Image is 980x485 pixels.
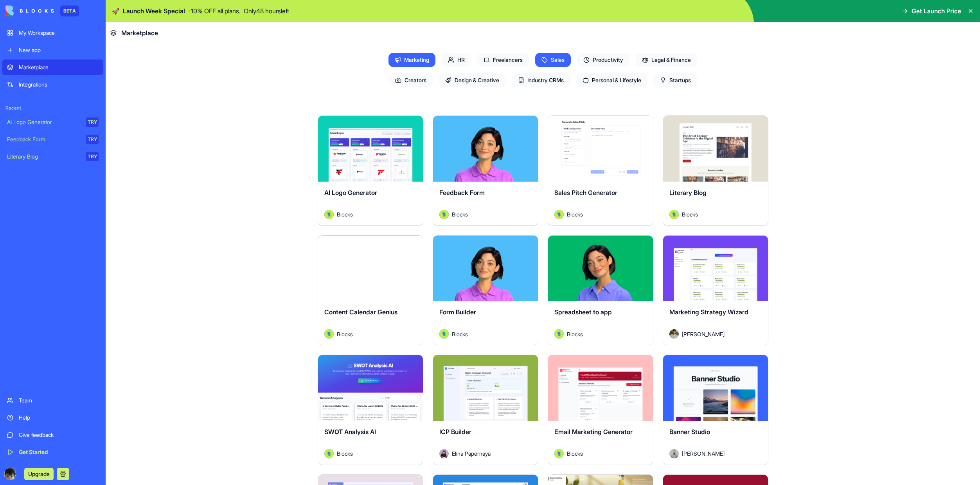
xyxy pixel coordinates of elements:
[86,135,99,144] div: TRY
[86,152,99,161] div: TRY
[123,6,185,16] span: Launch Week Special
[548,235,653,346] a: Spreadsheet to appAvatarBlocks
[19,448,99,456] div: Get Started
[669,329,679,339] img: Avatar
[654,73,697,87] span: Startups
[577,53,629,67] span: Productivity
[567,210,583,218] span: Blocks
[439,73,505,87] span: Design & Creative
[663,235,768,346] a: Marketing Strategy WizardAvatar[PERSON_NAME]
[682,449,725,458] span: [PERSON_NAME]
[337,210,353,218] span: Blocks
[548,115,653,226] a: Sales Pitch GeneratorAvatarBlocks
[452,210,468,218] span: Blocks
[567,449,583,458] span: Blocks
[576,73,647,87] span: Personal & Lifestyle
[19,397,99,404] div: Team
[433,115,538,226] a: Feedback FormAvatarBlocks
[433,355,538,465] a: ICP BuilderAvatarElina Papernaya
[439,449,449,458] img: Avatar
[19,29,99,37] div: My Workspace
[567,330,583,338] span: Blocks
[60,5,79,16] div: BETA
[663,355,768,465] a: Banner StudioAvatar[PERSON_NAME]
[112,6,120,16] span: 🚀
[554,210,564,219] img: Avatar
[5,5,54,16] img: logo
[7,135,81,143] div: Feedback Form
[439,329,449,339] img: Avatar
[7,153,81,160] div: Literary Blog
[2,444,103,460] a: Get Started
[554,428,633,436] span: Email Marketing Generator
[2,105,103,111] span: Recent
[2,25,103,41] a: My Workspace
[669,449,679,458] img: Avatar
[19,81,99,88] div: Integrations
[19,414,99,422] div: Help
[4,468,16,480] img: ACg8ocLekgj4lxvOnPJuU0SdoKtE1yZpBrnuZ5z8lyyirf0d1TsHUTac=s96-c
[2,77,103,92] a: Integrations
[19,431,99,439] div: Give feedback
[477,53,529,67] span: Freelancers
[554,189,617,197] span: Sales Pitch Generator
[324,428,376,436] span: SWOT Analysis AI
[439,210,449,219] img: Avatar
[554,329,564,339] img: Avatar
[442,53,471,67] span: HR
[2,427,103,443] a: Give feedback
[337,330,353,338] span: Blocks
[554,308,612,316] span: Spreadsheet to app
[337,449,353,458] span: Blocks
[318,355,423,465] a: SWOT Analysis AIAvatarBlocks
[389,73,433,87] span: Creators
[682,330,725,338] span: [PERSON_NAME]
[548,355,653,465] a: Email Marketing GeneratorAvatarBlocks
[24,468,54,480] button: Upgrade
[19,63,99,71] div: Marketplace
[912,6,961,16] span: Get Launch Price
[318,235,423,346] a: Content Calendar GeniusAvatarBlocks
[2,132,103,147] a: Feedback FormTRY
[5,5,79,16] a: BETA
[636,53,697,67] span: Legal & Finance
[188,6,241,16] p: - 10 % OFF all plans.
[452,330,468,338] span: Blocks
[439,308,476,316] span: Form Builder
[244,6,289,16] p: Only 48 hours left
[512,73,570,87] span: Industry CRMs
[439,428,471,436] span: ICP Builder
[433,235,538,346] a: Form BuilderAvatarBlocks
[86,117,99,127] div: TRY
[2,410,103,426] a: Help
[663,115,768,226] a: Literary BlogAvatarBlocks
[535,53,571,67] span: Sales
[669,189,707,197] span: Literary Blog
[2,114,103,130] a: AI Logo GeneratorTRY
[439,189,485,197] span: Feedback Form
[7,118,81,126] div: AI Logo Generator
[121,28,158,38] span: Marketplace
[2,393,103,408] a: Team
[388,53,435,67] span: Marketing
[324,210,334,219] img: Avatar
[669,210,679,219] img: Avatar
[324,308,397,316] span: Content Calendar Genius
[324,449,334,458] img: Avatar
[452,449,491,458] span: Elina Papernaya
[318,115,423,226] a: AI Logo GeneratorAvatarBlocks
[682,210,698,218] span: Blocks
[554,449,564,458] img: Avatar
[324,329,334,339] img: Avatar
[669,428,710,436] span: Banner Studio
[2,59,103,75] a: Marketplace
[324,189,377,197] span: AI Logo Generator
[19,46,99,54] div: New app
[2,149,103,164] a: Literary BlogTRY
[2,42,103,58] a: New app
[669,308,748,316] span: Marketing Strategy Wizard
[24,470,54,478] a: Upgrade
